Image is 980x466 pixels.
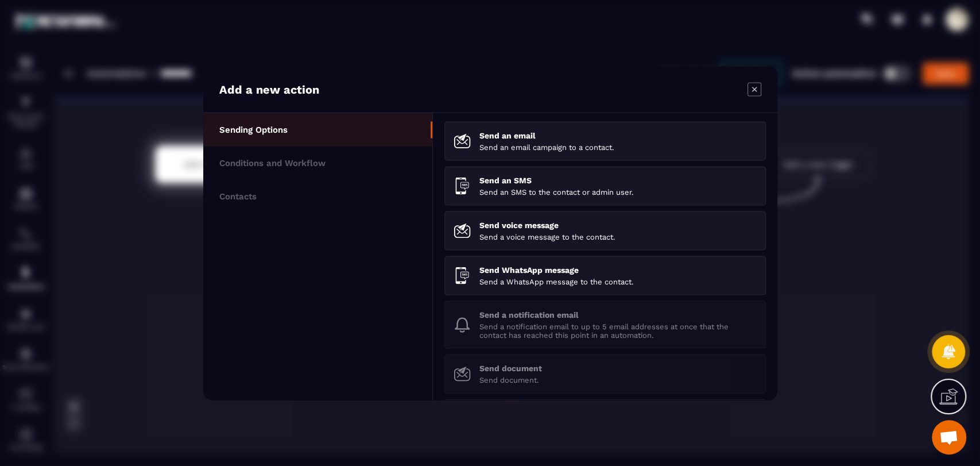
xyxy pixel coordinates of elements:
[454,222,471,239] img: sendVoiceMessage.svg
[932,420,966,455] div: Mở cuộc trò chuyện
[479,310,757,319] p: Send a notification email
[454,177,471,194] img: sendSms.svg
[454,267,471,284] img: sendWhatsappMessage.svg
[454,316,471,333] img: bell.svg
[219,157,326,168] p: Conditions and Workflow
[479,187,757,196] p: Send an SMS to the contact or admin user.
[219,191,257,201] p: Contacts
[479,363,757,372] p: Send document
[479,130,757,140] p: Send an email
[219,82,319,96] p: Add a new action
[219,124,288,134] p: Sending Options
[479,277,757,286] p: Send a WhatsApp message to the contact.
[479,322,757,339] p: Send a notification email to up to 5 email addresses at once that the contact has reached this po...
[479,175,757,184] p: Send an SMS
[454,365,471,382] img: sendDocument.svg
[479,220,757,229] p: Send voice message
[479,265,757,274] p: Send WhatsApp message
[479,375,757,384] p: Send document.
[479,143,757,151] p: Send an email campaign to a contact.
[454,132,471,149] img: sendEmail.svg
[479,232,757,241] p: Send a voice message to the contact.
